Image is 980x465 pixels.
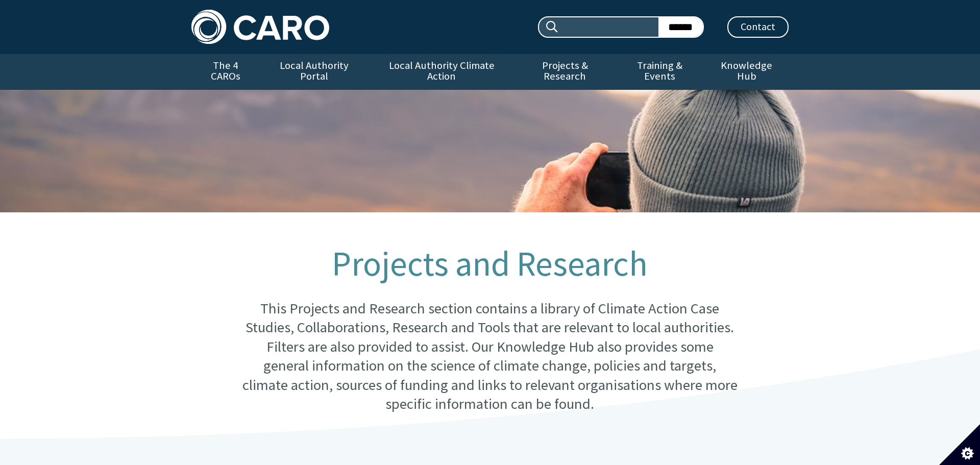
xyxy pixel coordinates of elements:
a: The 4 CAROs [191,54,259,90]
a: Knowledge Hub [705,54,789,90]
a: Local Authority Portal [259,54,369,90]
h1: Projects and Research [242,245,738,283]
img: Caro logo [191,10,329,44]
a: Training & Events [615,54,704,90]
a: Projects & Research [514,54,616,90]
a: Local Authority Climate Action [369,54,514,90]
p: This Projects and Research section contains a library of Climate Action Case Studies, Collaborati... [242,299,738,414]
button: Set cookie preferences [939,424,980,465]
a: Contact [727,16,789,38]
